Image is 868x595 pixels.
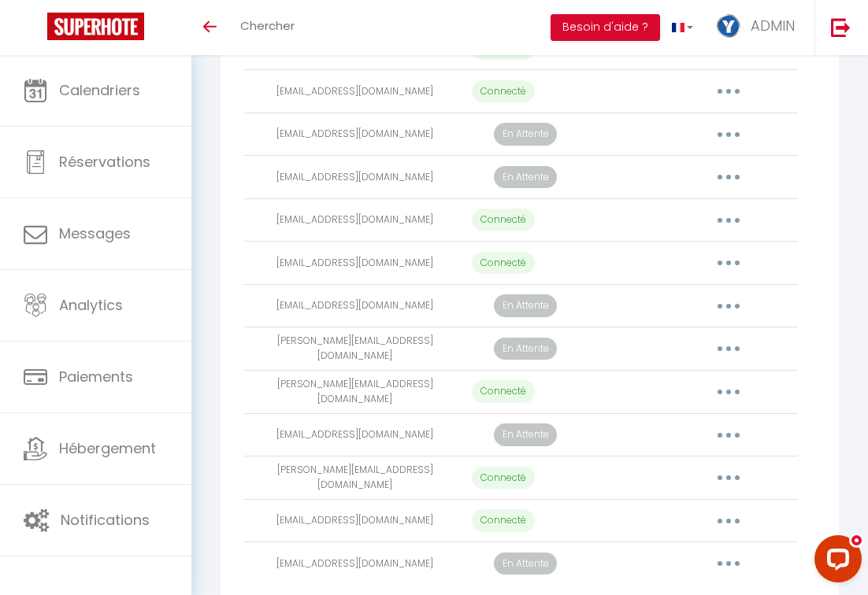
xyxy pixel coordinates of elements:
p: En Attente [494,166,557,189]
td: [PERSON_NAME][EMAIL_ADDRESS][DOMAIN_NAME] [244,327,466,371]
p: En Attente [494,123,557,146]
p: Connecté [472,209,535,231]
td: [EMAIL_ADDRESS][DOMAIN_NAME] [244,499,466,542]
td: [EMAIL_ADDRESS][DOMAIN_NAME] [244,70,466,113]
p: Connecté [472,467,535,490]
span: Notifications [61,510,150,530]
p: En Attente [494,294,557,317]
p: En Attente [494,423,557,446]
td: [PERSON_NAME][EMAIL_ADDRESS][DOMAIN_NAME] [244,370,466,413]
td: [EMAIL_ADDRESS][DOMAIN_NAME] [244,113,466,156]
p: En Attente [494,552,557,575]
td: [EMAIL_ADDRESS][DOMAIN_NAME] [244,284,466,327]
td: [PERSON_NAME][EMAIL_ADDRESS][DOMAIN_NAME] [244,456,466,500]
td: [EMAIL_ADDRESS][DOMAIN_NAME] [244,242,466,285]
td: [EMAIL_ADDRESS][DOMAIN_NAME] [244,542,466,586]
iframe: LiveChat chat widget [802,529,868,595]
img: logout [831,17,851,37]
p: Connecté [472,509,535,532]
p: Connecté [472,380,535,403]
span: ADMIN [751,16,795,35]
img: Super Booking [47,13,144,40]
span: Calendriers [59,80,140,100]
p: En Attente [494,338,557,360]
p: Connecté [472,252,535,275]
span: Messages [59,224,131,243]
p: Connecté [472,80,535,103]
span: Hébergement [59,438,156,458]
span: Réservations [59,152,150,172]
td: [EMAIL_ADDRESS][DOMAIN_NAME] [244,198,466,242]
span: Chercher [240,17,295,34]
span: Analytics [59,295,123,315]
td: [EMAIL_ADDRESS][DOMAIN_NAME] [244,413,466,456]
img: ... [717,14,740,38]
button: Besoin d'aide ? [551,14,660,41]
span: Paiements [59,367,133,386]
td: [EMAIL_ADDRESS][DOMAIN_NAME] [244,156,466,199]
